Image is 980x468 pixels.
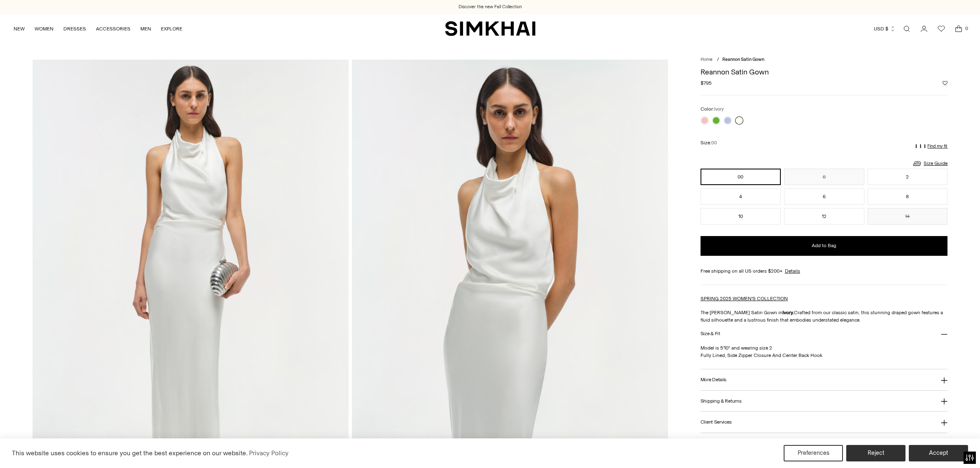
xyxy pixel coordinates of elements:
[701,419,732,425] h3: Client Services
[701,398,742,404] h3: Shipping & Returns
[701,57,712,62] a: Home
[722,57,764,62] span: Reannon Satin Gown
[711,140,717,146] span: 00
[717,56,719,63] div: /
[96,20,130,38] a: ACCESSORIES
[701,344,948,359] p: Model is 5'10" and wearing size 2 Fully Lined, Side Zipper Closure And Center Back Hook
[784,169,864,185] button: 0
[701,105,724,113] label: Color:
[459,4,522,10] a: Discover the new Fall Collection
[701,324,948,345] button: Size & Fit
[868,188,948,205] button: 8
[701,236,948,256] button: Add to Bag
[701,391,948,412] button: Shipping & Returns
[909,445,968,461] button: Accept
[701,412,948,433] button: Client Services
[701,208,781,225] button: 10
[812,242,836,249] span: Add to Bag
[868,208,948,225] button: 14
[701,56,948,63] nav: breadcrumbs
[701,188,781,205] button: 4
[782,310,794,315] strong: Ivory.
[445,21,535,37] a: SIMKHAI
[846,445,906,461] button: Reject
[785,267,800,275] a: Details
[701,331,720,336] h3: Size & Fit
[868,169,948,185] button: 2
[140,20,151,38] a: MEN
[899,21,915,37] a: Open search modal
[701,377,726,382] h3: More Details
[916,21,932,37] a: Go to the account page
[784,208,864,225] button: 12
[14,20,25,38] a: NEW
[701,169,781,185] button: 00
[784,445,843,461] button: Preferences
[784,188,864,205] button: 6
[7,437,83,461] iframe: Sign Up via Text for Offers
[701,369,948,390] button: More Details
[161,20,182,38] a: EXPLORE
[12,449,248,457] span: This website uses cookies to ensure you get the best experience on our website.
[701,79,712,87] span: $795
[912,158,947,169] a: Size Guide
[701,139,717,147] label: Size:
[701,309,948,324] p: The [PERSON_NAME] Satin Gown in Crafted from our classic satin, this stunning draped gown feature...
[701,296,788,301] a: SPRING 2025 WOMEN'S COLLECTION
[943,81,947,86] button: Add to Wishlist
[933,21,950,37] a: Wishlist
[950,21,967,37] a: Open cart modal
[63,20,86,38] a: DRESSES
[701,68,948,76] h1: Reannon Satin Gown
[963,25,970,32] span: 0
[35,20,54,38] a: WOMEN
[701,267,948,275] div: Free shipping on all US orders $200+
[248,447,290,459] a: Privacy Policy (opens in a new tab)
[714,107,724,112] span: Ivory
[701,433,948,454] button: About [PERSON_NAME]
[874,20,896,38] button: USD $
